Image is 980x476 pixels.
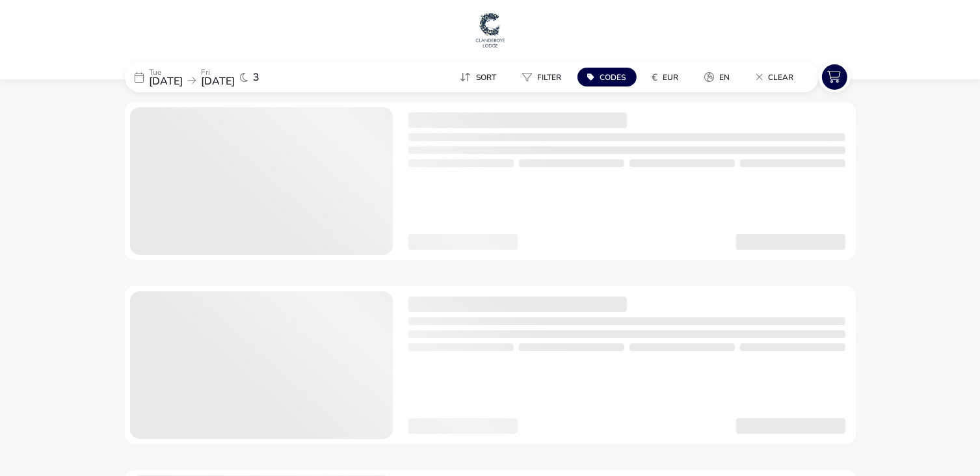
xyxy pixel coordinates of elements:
span: 3 [254,72,260,83]
span: [DATE] [150,74,183,88]
button: Sort [450,68,507,86]
span: Codes [600,72,626,83]
button: Filter [512,68,572,86]
span: EUR [663,72,679,83]
p: Tue [150,68,183,76]
span: en [720,72,730,83]
img: Main Website [474,10,507,49]
naf-pibe-menu-bar-item: Filter [512,68,577,86]
naf-pibe-menu-bar-item: €EUR [642,68,695,86]
span: [DATE] [202,74,235,88]
p: Fri [202,68,235,76]
span: Filter [538,72,562,83]
span: Clear [769,72,794,83]
button: €EUR [642,68,689,86]
button: en [695,68,741,86]
naf-pibe-menu-bar-item: en [695,68,746,86]
button: Codes [577,68,637,86]
i: € [652,71,658,84]
naf-pibe-menu-bar-item: Sort [450,68,512,86]
naf-pibe-menu-bar-item: Codes [577,68,642,86]
div: Tue[DATE]Fri[DATE]3 [125,62,320,92]
span: Sort [477,72,497,83]
button: Clear [746,68,804,86]
naf-pibe-menu-bar-item: Clear [746,68,810,86]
